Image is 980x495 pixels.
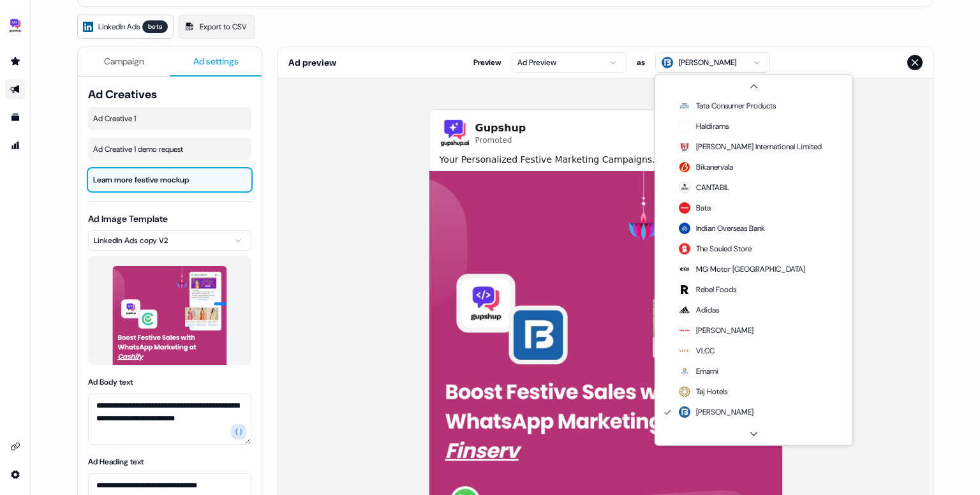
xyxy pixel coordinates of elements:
div: Emami [678,365,718,378]
div: The Souled Store [678,242,752,255]
div: Rebel Foods [678,283,736,296]
div: Taj Hotels [678,385,727,398]
div: [PERSON_NAME] [678,324,754,337]
div: Bata [678,202,711,214]
div: Adidas [678,304,719,316]
div: Indian Overseas Bank [678,222,765,235]
div: Tata Consumer Products [678,100,776,112]
div: [PERSON_NAME] International Limited [678,140,822,153]
div: VLCC [678,344,715,357]
div: [PERSON_NAME] [678,406,754,418]
div: Haldirams [678,120,729,133]
div: MG Motor [GEOGRAPHIC_DATA] [678,263,805,276]
div: Bikanervala [678,161,733,174]
div: CANTABIL [678,181,729,194]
